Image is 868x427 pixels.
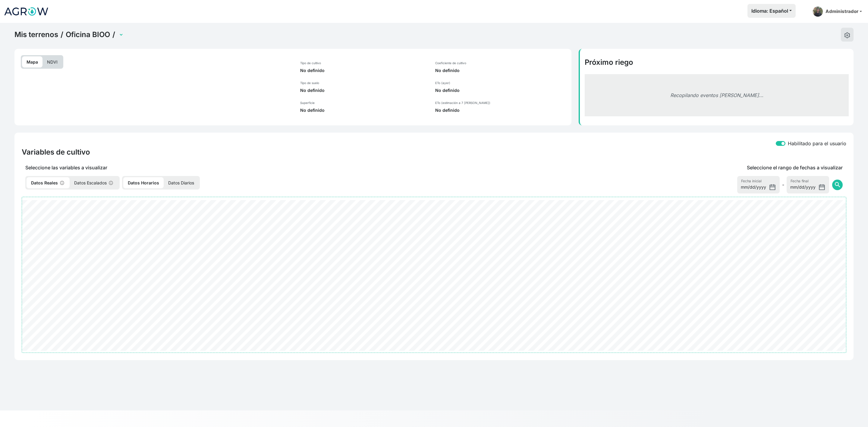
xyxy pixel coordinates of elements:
p: No definido [300,68,428,74]
h4: Próximo riego [585,58,849,67]
p: ETo (ayer) [435,81,567,85]
p: Datos Reales [27,177,70,188]
p: Datos Horarios [123,177,164,188]
p: Seleccione el rango de fechas a visualizar [747,164,843,171]
p: No definido [435,68,567,74]
p: No definido [300,107,428,113]
p: Tipo de suelo [300,81,428,85]
label: Habilitado para el usuario [788,140,846,147]
ejs-chart: . Syncfusion interactive chart. [22,200,846,353]
p: Coeficiente de cultivo [435,61,567,65]
p: NDVI [42,56,62,68]
span: / [61,30,63,39]
a: Oficina BIOO [66,30,110,39]
img: edit [844,32,850,38]
span: / [112,30,115,39]
p: ETo (estimación a 7 [PERSON_NAME]) [435,101,567,105]
p: Seleccione las variables a visualizar [22,164,500,171]
em: Recopilando eventos [PERSON_NAME]... [670,92,763,98]
span: - [782,181,784,188]
p: Superficie [300,101,428,105]
a: Mis terrenos [14,30,58,39]
span: search [834,181,841,188]
p: Datos Diarios [164,177,199,188]
h4: Variables de cultivo [22,148,90,157]
p: Datos Escalados [70,177,118,188]
p: No definido [435,107,567,113]
p: No definido [435,87,567,93]
a: Administrador [810,4,864,19]
p: Tipo de cultivo [300,61,428,65]
img: Logo [4,4,49,19]
p: Mapa [22,56,42,68]
select: Terrain Selector [118,30,124,39]
button: Idioma: Español [747,4,796,18]
p: No definido [300,87,428,93]
button: search [832,180,843,190]
img: admin-picture [813,6,823,17]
